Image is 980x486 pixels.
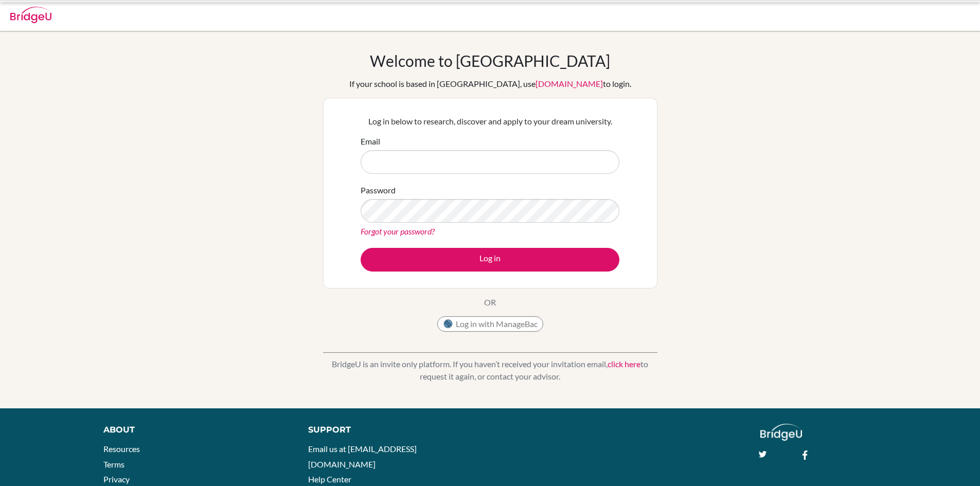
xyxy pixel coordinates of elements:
[349,78,631,90] div: If your school is based in [GEOGRAPHIC_DATA], use to login.
[536,79,603,88] a: [DOMAIN_NAME]
[760,424,802,441] img: logo_white@2x-f4f0deed5e89b7ecb1c2cc34c3e3d731f90f0f143d5ea2071677605dd97b5244.png
[361,226,435,236] a: Forgot your password?
[437,316,543,332] button: Log in with ManageBac
[308,474,351,484] a: Help Center
[608,359,640,369] a: click here
[103,459,124,469] a: Terms
[103,474,130,484] a: Privacy
[103,444,140,454] a: Resources
[361,248,619,272] button: Log in
[484,296,496,309] p: OR
[308,424,478,436] div: Support
[308,444,417,469] a: Email us at [EMAIL_ADDRESS][DOMAIN_NAME]
[370,51,610,70] h1: Welcome to [GEOGRAPHIC_DATA]
[361,115,619,128] p: Log in below to research, discover and apply to your dream university.
[10,7,51,23] img: Bridge-U
[323,358,657,383] p: BridgeU is an invite only platform. If you haven’t received your invitation email, to request it ...
[361,184,396,196] label: Password
[103,424,285,436] div: About
[361,135,380,148] label: Email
